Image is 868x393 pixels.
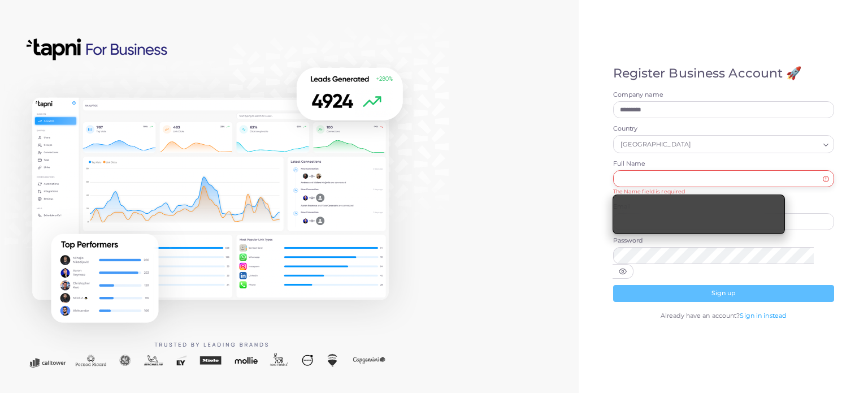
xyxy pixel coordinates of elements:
label: Password [613,236,834,245]
span: Already have an account? [661,312,740,319]
div: Search for option [613,135,834,153]
small: The Name field is required [613,188,685,195]
label: Company name [613,90,834,100]
label: Country [613,124,834,133]
input: Search for option [694,139,819,151]
label: Full Name [613,159,834,169]
a: Sign in instead [740,312,786,319]
h4: Register Business Account 🚀 [613,66,834,81]
span: [GEOGRAPHIC_DATA] [619,139,693,151]
button: Sign up [613,285,834,302]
